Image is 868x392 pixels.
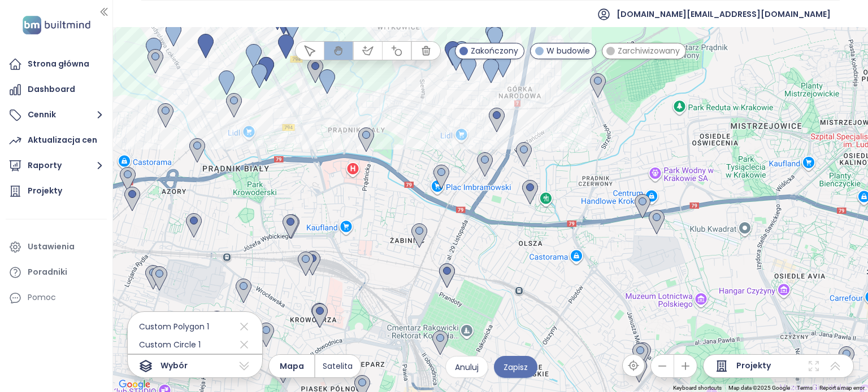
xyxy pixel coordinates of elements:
[28,82,75,96] div: Dashboard
[6,104,107,126] button: Cennik
[6,180,107,202] a: Projekty
[28,133,97,147] div: Aktualizacja cen
[28,290,56,305] div: Pomoc
[6,53,107,76] a: Strona główna
[728,385,790,391] span: Map data ©2025 Google
[6,78,107,101] a: Dashboard
[128,336,201,354] span: Custom Circle 1
[504,361,528,373] span: Zapisz
[6,261,107,284] a: Poradniki
[28,57,89,71] div: Strona główna
[116,377,153,392] img: Google
[28,240,75,254] div: Ustawienia
[160,359,188,373] span: Wybór
[819,385,865,391] a: Report a map error
[28,184,62,198] div: Projekty
[6,236,107,258] a: Ustawienia
[618,45,680,57] span: Zarchiwizowany
[315,355,361,377] button: Satelita
[797,385,813,391] a: Terms (opens in new tab)
[455,361,479,373] span: Anuluj
[6,287,107,309] div: Pomoc
[546,45,590,57] span: W budowie
[617,1,831,28] span: [DOMAIN_NAME][EMAIL_ADDRESS][DOMAIN_NAME]
[471,45,518,57] span: Zakończony
[269,355,314,377] button: Mapa
[736,359,771,373] span: Projekty
[673,384,722,392] button: Keyboard shortcuts
[494,356,537,378] button: Zapisz
[280,360,304,372] span: Mapa
[6,155,107,177] button: Raporty
[116,377,153,392] a: Open this area in Google Maps (opens a new window)
[323,360,353,372] span: Satelita
[19,14,94,37] img: logo
[6,129,107,152] a: Aktualizacja cen
[445,356,488,378] button: Anuluj
[128,318,209,336] span: Custom Polygon 1
[28,265,67,279] div: Poradniki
